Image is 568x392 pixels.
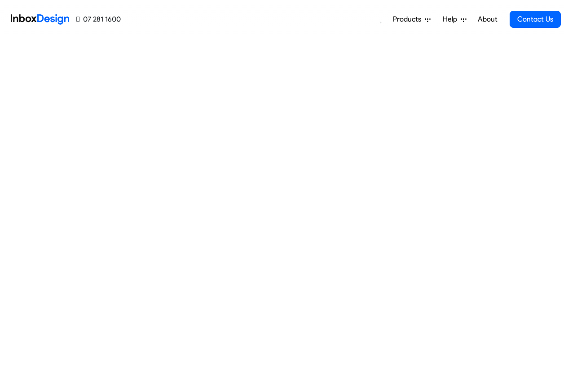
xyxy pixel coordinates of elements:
a: Help [439,10,470,28]
span: Help [443,14,461,25]
a: About [475,10,500,28]
a: 07 281 1600 [76,14,121,25]
span: Products [393,14,425,25]
a: Contact Us [510,11,561,28]
a: Products [389,10,434,28]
